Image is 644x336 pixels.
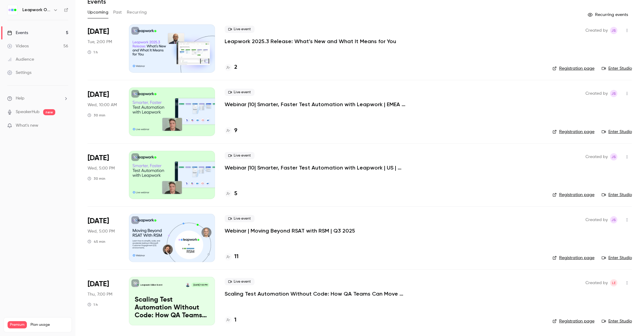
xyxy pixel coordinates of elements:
span: Wed, 5:00 PM [88,165,115,171]
div: 30 min [88,113,105,118]
a: Registration page [553,129,594,135]
span: Live event [225,215,255,222]
h4: 9 [234,127,237,135]
a: 11 [225,253,239,261]
span: Created by [585,90,608,97]
div: 1 h [88,302,98,307]
a: 1 [225,316,236,324]
div: Nov 13 Thu, 1:00 PM (America/Chicago) [88,277,119,325]
a: Enter Studio [602,192,632,198]
button: Recurring events [585,10,632,20]
div: 30 min [88,176,105,181]
span: Help [16,95,24,102]
span: Jaynesh Singh [610,90,617,97]
span: Jaynesh Singh [610,27,617,34]
span: [DATE] [88,27,109,36]
button: Recurring [127,8,147,17]
h4: 1 [234,316,236,324]
a: Registration page [553,255,594,261]
span: Wed, 10:00 AM [88,102,117,108]
a: Registration page [553,65,594,71]
div: Nov 12 Wed, 12:00 PM (America/New York) [88,214,119,262]
div: Audience [7,56,34,62]
span: JS [612,27,616,34]
span: Live event [225,26,255,33]
a: Webinar | Moving Beyond RSAT with RSM | Q3 2025 [225,227,355,234]
button: Past [113,8,122,17]
div: Oct 29 Wed, 10:00 AM (America/Los Angeles) [88,151,119,199]
span: [DATE] [88,216,109,226]
li: help-dropdown-opener [7,95,68,102]
div: Oct 28 Tue, 10:00 AM (America/New York) [88,24,119,73]
img: Leo Laskin [186,283,190,287]
img: Leapwork Online Event [8,5,17,15]
a: 9 [225,127,237,135]
a: Registration page [553,192,594,198]
span: Plan usage [30,322,68,327]
span: Tue, 2:00 PM [88,39,112,45]
span: [DATE] [88,279,109,289]
span: Created by [585,153,608,160]
p: Scaling Test Automation Without Code: How QA Teams Can Move Faster and Fail-Safe [135,296,209,319]
span: JS [612,216,616,223]
span: Live event [225,89,255,96]
span: Wed, 5:00 PM [88,228,115,234]
div: Events [7,30,28,36]
span: JS [612,90,616,97]
span: new [43,109,55,115]
span: [DATE] [88,90,109,100]
span: JS [612,153,616,160]
div: Videos [7,43,29,49]
a: Registration page [553,318,594,324]
span: [DATE] [88,153,109,163]
a: SpeakerHub [16,109,40,115]
span: What's new [16,122,38,129]
a: Webinar |10| Smarter, Faster Test Automation with Leapwork | EMEA | Q4 2025 [225,101,406,108]
span: [DATE] 7:00 PM [191,283,209,287]
span: Live event [225,278,255,285]
h4: 5 [234,190,237,198]
a: Enter Studio [602,255,632,261]
span: Lauren Everett [610,279,617,287]
h6: Leapwork Online Event [22,7,51,13]
span: LE [612,279,616,287]
span: Premium [8,321,27,328]
a: Leapwork 2025.3 Release: What’s New and What It Means for You [225,38,396,45]
a: 2 [225,63,237,71]
h4: 11 [234,253,239,261]
div: 1 h [88,50,98,55]
span: Jaynesh Singh [610,153,617,160]
a: Scaling Test Automation Without Code: How QA Teams Can Move Faster and Fail-SafeLeapwork Online E... [129,277,215,325]
a: Enter Studio [602,65,632,71]
a: Scaling Test Automation Without Code: How QA Teams Can Move Faster and Fail-Safe [225,290,406,297]
div: Oct 29 Wed, 10:00 AM (Europe/London) [88,87,119,136]
div: Settings [7,70,31,76]
iframe: Noticeable Trigger [61,123,68,128]
span: Live event [225,152,255,159]
button: Upcoming [88,8,108,17]
span: Created by [585,27,608,34]
a: Webinar |10| Smarter, Faster Test Automation with Leapwork | US | Q4 2025 [225,164,406,171]
a: 5 [225,190,237,198]
h4: 2 [234,63,237,71]
a: Enter Studio [602,318,632,324]
span: Created by [585,216,608,223]
p: Leapwork Online Event [140,284,162,287]
a: Enter Studio [602,129,632,135]
span: Created by [585,279,608,287]
span: Jaynesh Singh [610,216,617,223]
span: Thu, 7:00 PM [88,291,112,297]
div: 45 min [88,239,105,244]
